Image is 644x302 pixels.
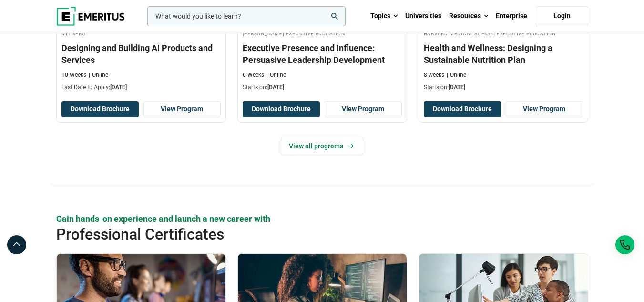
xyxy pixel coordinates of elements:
[266,71,286,79] p: Online
[449,84,465,91] span: [DATE]
[243,29,402,37] h4: [PERSON_NAME] Executive Education
[424,29,583,37] h4: Harvard Medical School Executive Education
[243,42,402,66] h3: Executive Presence and Influence: Persuasive Leadership Development
[56,225,535,244] h2: Professional Certificates
[536,6,588,26] a: Login
[267,84,284,91] span: [DATE]
[143,101,221,117] a: View Program
[61,101,139,117] button: Download Brochure
[61,42,221,66] h3: Designing and Building AI Products and Services
[281,137,363,155] a: View all programs
[110,84,127,91] span: [DATE]
[61,29,221,37] h4: MIT xPRO
[424,42,583,66] h3: Health and Wellness: Designing a Sustainable Nutrition Plan
[56,213,588,225] p: Gain hands-on experience and launch a new career with
[424,83,583,92] p: Starts on:
[147,6,346,26] input: woocommerce-product-search-field-0
[243,71,264,79] p: 6 Weeks
[89,71,108,79] p: Online
[61,83,221,92] p: Last Date to Apply:
[424,101,501,117] button: Download Brochure
[243,83,402,92] p: Starts on:
[424,71,444,79] p: 8 weeks
[61,71,86,79] p: 10 Weeks
[506,101,583,117] a: View Program
[447,71,466,79] p: Online
[243,101,320,117] button: Download Brochure
[325,101,402,117] a: View Program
